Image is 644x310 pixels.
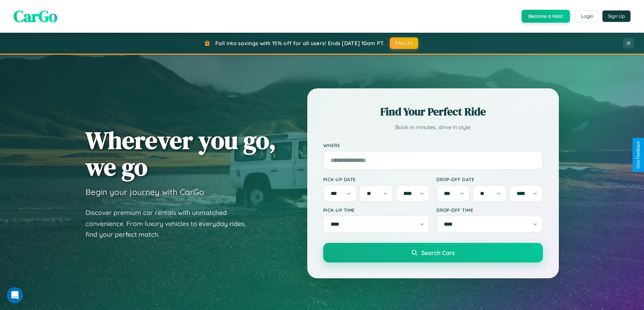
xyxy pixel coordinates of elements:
p: Discover premium car rentals with unmatched convenience. From luxury vehicles to everyday rides, ... [86,207,255,240]
button: Sign Up [602,10,630,22]
h3: Begin your journey with CarGo [86,187,204,197]
button: Search Cars [323,243,543,262]
div: Give Feedback [636,141,641,169]
span: CarGo [14,5,57,27]
span: Fall into savings with 15% off for all users! Ends [DATE] 10am PT. [215,40,385,47]
span: Search Cars [421,249,455,256]
button: Become a Host [522,10,570,23]
label: Pick-up Date [323,176,430,182]
div: Open Intercom Messenger [7,287,23,303]
button: FALL15 [390,37,418,49]
label: Drop-off Date [436,176,543,182]
h2: Find Your Perfect Ride [323,104,543,119]
p: Book in minutes, drive in style [323,122,543,132]
label: Drop-off Time [436,207,543,213]
button: Login [575,10,599,22]
label: Where [323,142,543,148]
label: Pick-up Time [323,207,430,213]
h1: Wherever you go, we go [86,127,276,180]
